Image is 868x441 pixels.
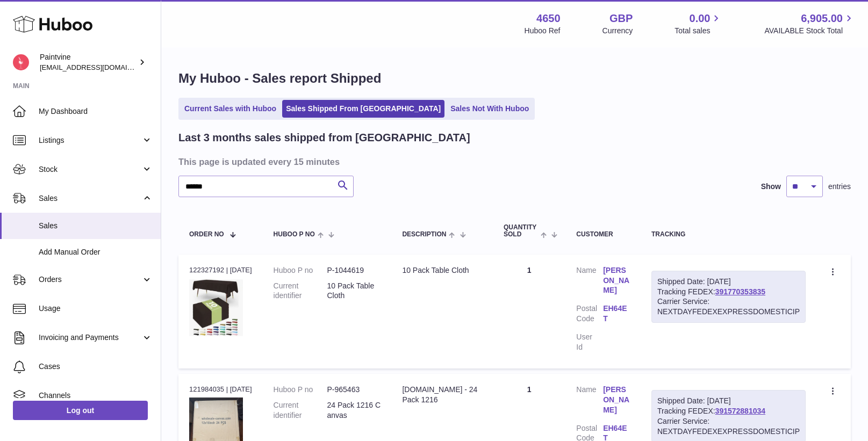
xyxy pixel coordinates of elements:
[178,70,851,87] h1: My Huboo - Sales report Shipped
[603,265,630,296] a: [PERSON_NAME]
[39,135,141,146] span: Listings
[609,11,633,26] strong: GBP
[761,182,781,192] label: Show
[715,287,765,296] a: 391770353835
[39,303,153,314] span: Usage
[40,52,137,73] div: Paintvine
[402,231,446,238] span: Description
[801,11,843,26] span: 6,905.00
[576,265,603,299] dt: Name
[39,332,141,343] span: Invoicing and Payments
[178,131,470,145] h2: Last 3 months sales shipped from [GEOGRAPHIC_DATA]
[715,407,765,415] a: 391572881034
[603,385,630,415] a: [PERSON_NAME]
[39,274,141,285] span: Orders
[576,385,603,418] dt: Name
[39,106,153,117] span: My Dashboard
[189,265,252,275] div: 122327192 | [DATE]
[327,385,381,395] dd: P-965463
[282,100,444,118] a: Sales Shipped From [GEOGRAPHIC_DATA]
[327,400,381,421] dd: 24 Pack 1216 Canvas
[181,100,280,118] a: Current Sales with Huboo
[402,385,482,405] div: [DOMAIN_NAME] - 24 Pack 1216
[40,63,158,71] span: [EMAIL_ADDRESS][DOMAIN_NAME]
[13,401,148,420] a: Log out
[504,224,538,238] span: Quantity Sold
[274,281,327,301] dt: Current identifier
[189,385,252,394] div: 121984035 | [DATE]
[576,231,630,238] div: Customer
[274,265,327,276] dt: Huboo P no
[657,396,800,406] div: Shipped Date: [DATE]
[657,416,800,437] div: Carrier Service: NEXTDAYFEDEXEXPRESSDOMESTICIP
[764,26,855,36] span: AVAILABLE Stock Total
[828,182,851,192] span: entries
[657,277,800,287] div: Shipped Date: [DATE]
[675,26,722,36] span: Total sales
[189,278,243,336] img: 1747297223.png
[39,221,153,231] span: Sales
[657,297,800,317] div: Carrier Service: NEXTDAYFEDEXEXPRESSDOMESTICIP
[274,385,327,395] dt: Huboo P no
[447,100,533,118] a: Sales Not With Huboo
[576,332,603,352] dt: User Id
[39,391,153,401] span: Channels
[189,231,224,238] span: Order No
[327,265,381,276] dd: P-1044619
[603,303,630,324] a: EH64ET
[651,271,806,323] div: Tracking FEDEX:
[536,11,561,26] strong: 4650
[402,265,482,276] div: 10 Pack Table Cloth
[525,26,561,36] div: Huboo Ref
[327,281,381,301] dd: 10 Pack Table Cloth
[690,11,711,26] span: 0.00
[675,11,722,36] a: 0.00 Total sales
[651,231,806,238] div: Tracking
[602,26,633,36] div: Currency
[13,54,29,70] img: euan@paintvine.co.uk
[576,303,603,327] dt: Postal Code
[178,156,848,168] h3: This page is updated every 15 minutes
[274,231,315,238] span: Huboo P no
[764,11,855,36] a: 6,905.00 AVAILABLE Stock Total
[39,164,141,175] span: Stock
[39,247,153,257] span: Add Manual Order
[39,362,153,372] span: Cases
[39,193,141,204] span: Sales
[274,400,327,421] dt: Current identifier
[493,255,565,368] td: 1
